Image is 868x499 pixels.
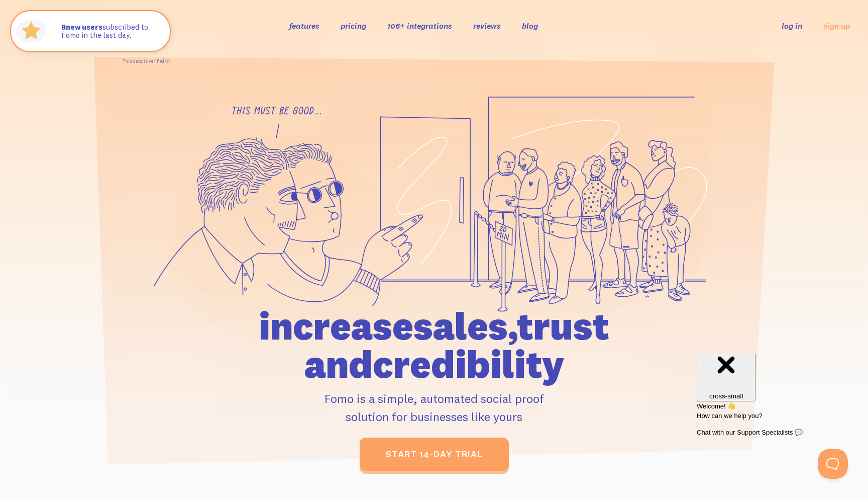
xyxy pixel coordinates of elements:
iframe: Help Scout Beacon - Messages and Notifications [692,354,853,449]
iframe: Help Scout Beacon - Open [818,449,848,479]
p: Fomo is a simple, automated social proof solution for businesses like yours [201,389,667,426]
a: pricing [341,21,366,31]
a: log in [782,21,802,31]
h1: increase sales, trust and credibility [201,307,667,383]
a: 106+ integrations [387,21,452,31]
a: blog [522,21,538,31]
a: start 14-day trial [360,438,509,471]
a: This data is verified ⓘ [123,58,170,64]
a: features [289,21,319,31]
a: reviews [473,21,501,31]
a: sign up [823,21,850,31]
